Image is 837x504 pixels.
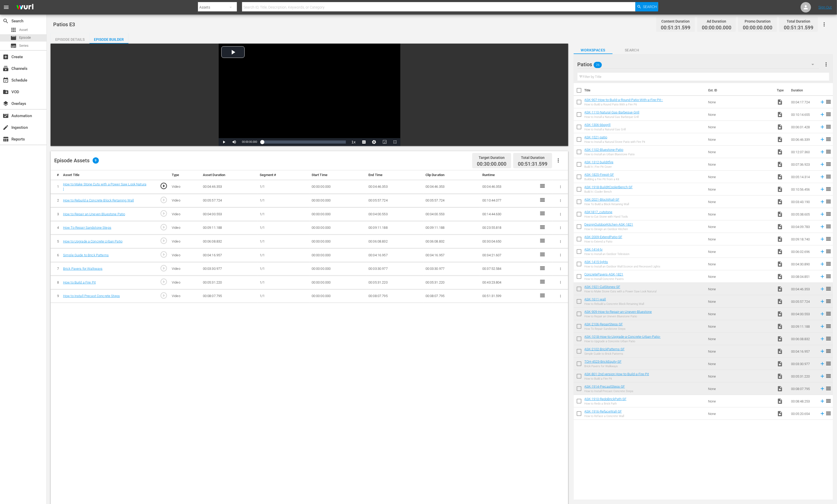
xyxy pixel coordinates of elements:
[310,221,366,235] td: 00:00:00.000
[366,221,423,235] td: 00:09:11.188
[170,262,201,276] td: Video
[3,136,9,142] span: Reports
[480,289,537,303] td: 00:51:31.599
[585,227,633,231] div: How to Design an Outdoor Kitchen
[366,289,423,303] td: 00:08:07.795
[258,194,310,207] td: 1/1
[585,327,626,331] div: How To Repair Sandstone Steps
[702,25,731,31] span: 00:00:00.000
[585,215,628,218] div: How to Cut Stone with Hand Tools
[310,180,366,194] td: 00:00:00.000
[820,249,825,254] svg: Add to Episode
[310,276,366,290] td: 00:00:00.000
[823,58,829,71] button: more_vert
[789,171,818,183] td: 00:05:14.314
[63,280,96,284] a: How to Build a Fire Pit
[390,138,400,146] button: Fullscreen
[820,261,825,267] svg: Add to Episode
[706,333,775,345] td: None
[518,154,547,161] div: Total Duration
[348,138,359,146] button: Playback Rate
[423,170,480,180] th: Clip Duration
[789,220,818,233] td: 00:04:09.783
[706,320,775,333] td: None
[585,285,620,289] a: ASK-1921-CutStones-SF
[777,111,783,118] span: Video
[170,180,201,194] td: Video
[585,223,633,226] a: DesignOutdoorKitchen-ASK-1821
[160,278,168,286] span: play_circle_outline
[258,221,310,235] td: 1/1
[3,4,9,10] span: menu
[820,174,825,180] svg: Add to Episode
[706,196,775,208] td: None
[777,323,783,330] span: Video
[258,207,310,221] td: 1/1
[63,182,146,191] a: How to Make Stone Cuts with a Power Saw Look Natural
[19,35,31,40] span: Episode
[777,298,783,305] span: Video
[63,253,109,257] a: Simple Guide to Brick Patterns
[825,335,832,342] span: reorder
[219,138,229,146] button: Play
[706,183,775,196] td: None
[825,149,832,155] span: reorder
[777,199,783,205] span: Video
[820,112,825,117] svg: Add to Episode
[825,99,832,105] span: reorder
[743,18,772,25] div: Promo Duration
[825,161,832,167] span: reorder
[643,2,657,11] span: Search
[789,233,818,245] td: 00:09:18.740
[51,33,90,44] button: Episode Details
[825,111,832,117] span: reorder
[706,283,775,295] td: None
[63,226,111,230] a: How To Repair Sandstone Steps
[359,138,369,146] button: Captions
[585,210,613,214] a: ASK1817_cutstone
[820,137,825,142] svg: Add to Episode
[585,203,629,206] div: How To Build a Block Retaining Wall
[170,289,201,303] td: Video
[789,158,818,171] td: 00:07:36.923
[789,308,818,320] td: 00:04:00.553
[170,221,201,235] td: Video
[777,261,783,267] span: Video
[366,180,423,194] td: 00:04:46.353
[585,310,652,314] a: ASK-909-How-to-Repair-an-Uneven-Bluestone
[585,103,663,106] div: How to Build a Round Patio With a Fire Pit
[706,233,775,245] td: None
[423,207,480,221] td: 00:04:00.553
[63,294,120,298] a: How to Install Precast Concrete Steps
[585,315,652,318] div: How to Repair an Uneven Bluestone Patio
[423,248,480,262] td: 00:04:16.957
[585,297,606,301] a: ASK-1611-wall
[170,235,201,248] td: Video
[160,210,168,217] span: play_circle_outline
[585,135,607,139] a: ASK-1521-patio
[477,154,506,161] div: Target Duration
[310,262,366,276] td: 00:00:00.000
[170,248,201,262] td: Video
[706,158,775,171] td: None
[820,199,825,205] svg: Add to Episode
[585,302,644,306] div: How to Rebuild a Concrete Block Retaining Wall
[477,161,506,167] span: 00:30:00.000
[777,273,783,280] span: Video
[819,5,832,9] a: Sign Out
[585,198,620,201] a: ASK-2021-BlockWall-SF
[160,223,168,231] span: play_circle_outline
[19,27,28,32] span: Asset
[820,99,825,105] svg: Add to Episode
[777,161,783,167] span: Video
[777,136,783,143] span: Video
[789,258,818,270] td: 00:04:30.890
[51,170,61,180] th: #
[820,149,825,155] svg: Add to Episode
[777,149,783,155] span: Video
[706,258,775,270] td: None
[706,270,775,283] td: None
[51,221,61,235] td: 4
[51,207,61,221] td: 3
[784,18,813,25] div: Total Duration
